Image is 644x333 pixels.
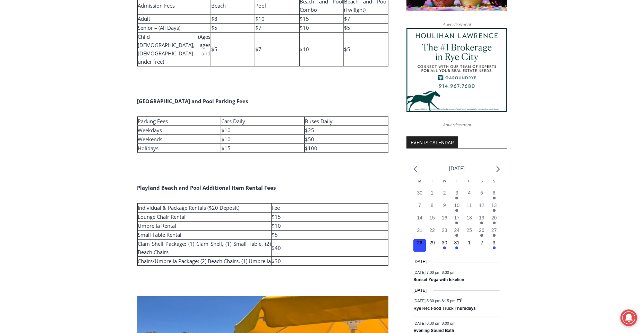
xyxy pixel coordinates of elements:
td: Child (Ages [DEMOGRAPHIC_DATA], ages [DEMOGRAPHIC_DATA] and under free) [137,32,211,66]
div: Saturday [475,179,488,189]
span: 8:15 pm [441,299,455,303]
em: Has events [455,222,458,224]
time: 17 [454,215,460,220]
td: $10 [299,23,344,32]
time: 7 [418,202,421,208]
time: 18 [466,215,472,220]
td: Individual & Package Rentals ($20 Deposit) [137,203,272,212]
em: Has events [493,246,496,249]
td: Clam Shell Package: (1) Clam Shell, (1) Small Table, (2) Beach Chairs [137,239,272,256]
a: Open Tues. - Sun. [PHONE_NUMBER] [0,70,70,86]
em: Has events [493,209,496,212]
td: $15 [299,14,344,23]
button: 3 Has events [451,189,463,202]
button: 24 Has events [451,227,463,239]
time: 8 [431,202,433,208]
td: $10 [221,126,304,135]
time: 30 [442,240,447,245]
time: 4 [468,190,471,196]
a: Next month [496,166,500,172]
span: M [418,179,421,183]
h2: Events Calendar [406,136,458,148]
button: 13 Has events [488,202,500,214]
td: Lounge Chair Rental [137,212,272,221]
td: Senior – (All Days) [137,23,211,32]
time: 15 [429,215,435,220]
button: 28 [413,239,426,252]
button: 3 Has events [488,239,500,252]
td: $7 [255,32,299,66]
td: $10 [255,14,299,23]
button: 19 Has events [475,214,488,227]
time: 28 [417,240,422,245]
em: Has events [480,234,483,237]
em: Has events [455,209,458,212]
td: $5 [271,230,388,239]
td: $25 [304,126,388,135]
time: 27 [491,227,497,233]
button: 5 [475,189,488,202]
span: Advertisement [436,121,478,128]
time: [DATE] [413,259,427,265]
button: 20 Has events [488,214,500,227]
time: 14 [417,215,422,220]
h4: Book [PERSON_NAME]'s Good Humor for Your Event [211,7,241,27]
button: 7 [413,202,426,214]
span: 8:30 pm [441,270,455,274]
button: 1 [426,189,438,202]
time: 30 [417,190,422,196]
td: $5 [211,23,255,32]
em: Has events [455,234,458,237]
time: 21 [417,227,422,233]
time: 24 [454,227,460,233]
button: 17 Has events [451,214,463,227]
span: F [468,179,470,183]
span: Open Tues. - Sun. [PHONE_NUMBER] [2,71,68,98]
em: Has events [455,246,458,249]
button: 2 [475,239,488,252]
td: $50 [304,135,388,144]
td: Holidays [137,144,221,153]
div: Book [PERSON_NAME]'s Good Humor for Your Drive by Birthday [45,9,171,22]
button: 16 [438,214,451,227]
td: $5 [344,23,388,32]
button: 21 [413,227,426,239]
td: Chairs/Umbrella Package: (2) Beach Chairs, (1) Umbrella [137,256,272,265]
span: T [431,179,433,183]
span: Advertisement [436,21,478,28]
td: $40 [271,239,388,256]
button: 15 [426,214,438,227]
em: Has events [493,234,496,237]
button: 30 Has events [438,239,451,252]
td: Small Table Rental [137,230,272,239]
time: 23 [442,227,447,233]
td: $10 [271,221,388,230]
button: 27 Has events [488,227,500,239]
td: $15 [221,144,304,153]
em: Has events [493,197,496,199]
span: [DATE] 5:30 pm [413,299,440,303]
td: Parking Fees [137,117,221,126]
time: 1 [431,190,433,196]
time: 22 [429,227,435,233]
span: [DATE] 6:30 pm [413,321,440,325]
img: s_800_d653096d-cda9-4b24-94f4-9ae0c7afa054.jpeg [168,0,209,31]
a: Previous month [413,166,417,172]
div: Monday [413,179,426,189]
time: - [413,270,455,274]
time: 13 [491,202,497,208]
div: Friday [463,179,475,189]
td: Weekdays [137,126,221,135]
time: 3 [493,240,496,245]
a: Book [PERSON_NAME]'s Good Humor for Your Event [206,2,250,31]
td: $7 [255,23,299,32]
button: 23 [438,227,451,239]
strong: [GEOGRAPHIC_DATA] and Pool Parking Fees [137,98,248,105]
time: 1 [468,240,471,245]
button: 10 Has events [451,202,463,214]
span: S [480,179,483,183]
time: 31 [454,240,460,245]
td: $10 [221,135,304,144]
span: T [456,179,458,183]
span: 8:00 pm [441,321,455,325]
